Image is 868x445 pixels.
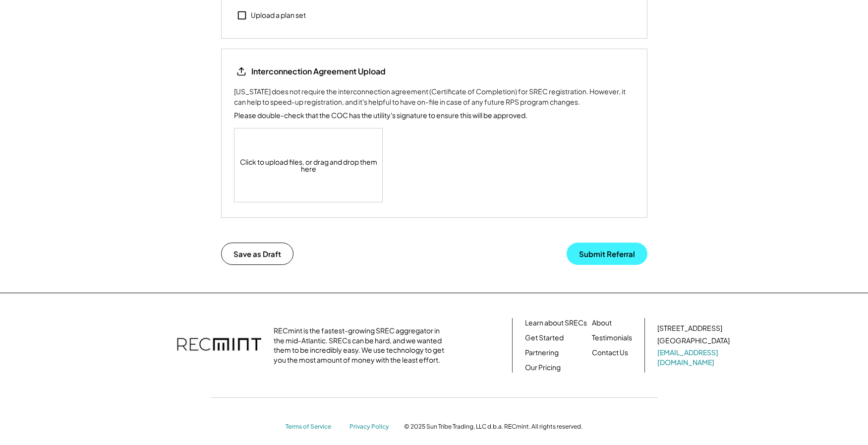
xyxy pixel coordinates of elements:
a: Get Started [525,333,564,343]
a: Our Pricing [525,363,561,373]
a: Partnering [525,348,559,358]
div: [US_STATE] does not require the interconnection agreement (Certificate of Completion) for SREC re... [234,86,635,107]
div: Upload a plan set [251,10,306,20]
a: [EMAIL_ADDRESS][DOMAIN_NAME] [657,348,732,367]
div: Interconnection Agreement Upload [251,66,386,77]
img: recmint-logotype%403x.png [177,328,261,363]
a: Learn about SRECs [525,318,587,328]
button: Save as Draft [221,243,293,265]
div: [STREET_ADDRESS] [657,323,722,333]
div: Click to upload files, or drag and drop them here [234,128,383,202]
a: Terms of Service [286,423,340,431]
div: [GEOGRAPHIC_DATA] [657,336,730,346]
div: © 2025 Sun Tribe Trading, LLC d.b.a. RECmint. All rights reserved. [404,423,582,431]
a: About [592,318,612,328]
a: Contact Us [592,348,628,358]
a: Privacy Policy [349,423,394,431]
div: Please double-check that the COC has the utility's signature to ensure this will be approved. [234,110,527,121]
button: Submit Referral [567,243,647,265]
div: RECmint is the fastest-growing SREC aggregator in the mid-Atlantic. SRECs can be hard, and we wan... [274,326,450,365]
a: Testimonials [592,333,632,343]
